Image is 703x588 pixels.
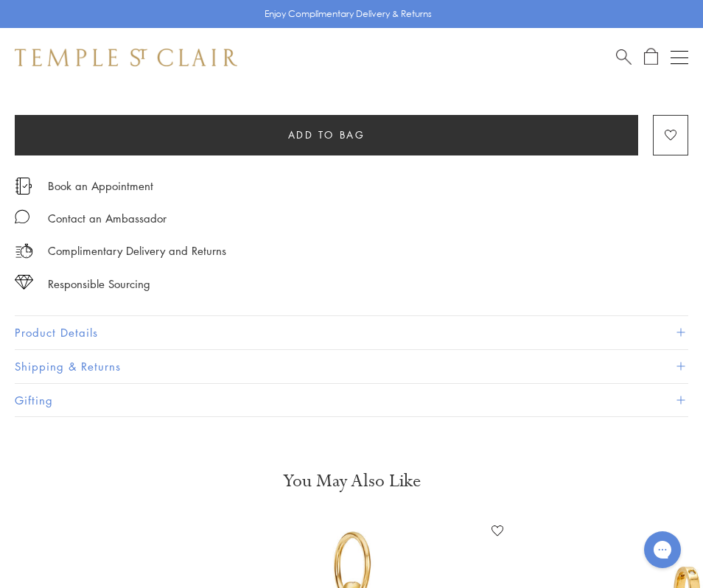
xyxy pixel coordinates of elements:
[637,526,688,573] iframe: Gorgias live chat messenger
[15,350,688,383] button: Shipping & Returns
[15,316,688,349] button: Product Details
[288,127,366,143] span: Add to bag
[15,178,32,195] img: icon_appointment.svg
[265,7,432,21] p: Enjoy Complimentary Delivery & Returns
[48,178,153,194] a: Book an Appointment
[15,384,688,417] button: Gifting
[15,115,638,155] button: Add to bag
[15,275,33,290] img: icon_sourcing.svg
[671,49,688,66] button: Open navigation
[37,469,666,493] h3: You May Also Like
[15,242,33,260] img: icon_delivery.svg
[15,209,29,224] img: MessageIcon-01_2.svg
[644,48,658,66] a: Open Shopping Bag
[48,209,167,228] div: Contact an Ambassador
[15,49,237,66] img: Temple St. Clair
[48,275,150,293] div: Responsible Sourcing
[616,48,632,66] a: Search
[48,242,226,260] p: Complimentary Delivery and Returns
